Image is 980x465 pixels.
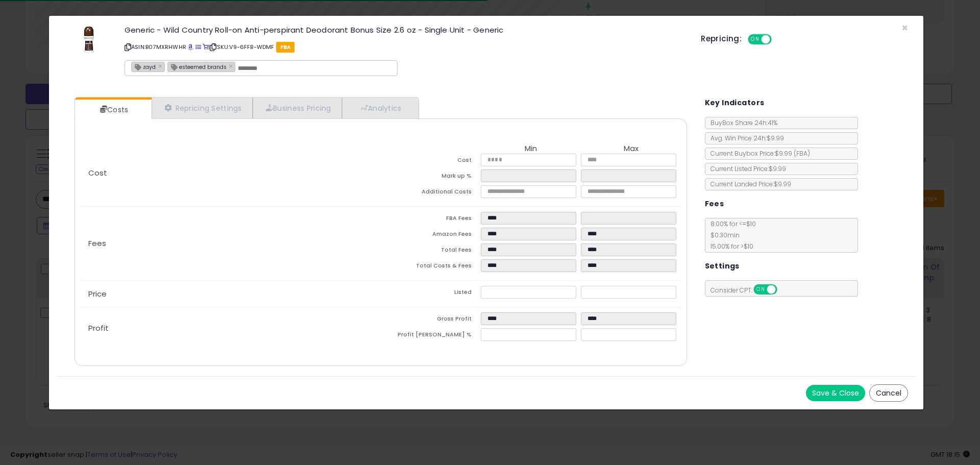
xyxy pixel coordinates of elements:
th: Min [481,144,581,154]
a: Costs [75,100,151,120]
h5: Fees [705,198,724,210]
td: Gross Profit [381,312,481,328]
span: ON [754,285,767,294]
a: Repricing Settings [152,97,253,118]
td: FBA Fees [381,212,481,228]
td: Additional Costs [381,185,481,201]
span: FBA [276,42,295,53]
span: × [901,20,908,35]
span: OFF [770,35,787,44]
span: Current Buybox Price: [705,149,810,158]
span: OFF [775,285,792,294]
span: $0.30 min [705,231,740,239]
span: ( FBA ) [794,149,810,158]
a: Analytics [342,97,418,118]
td: Amazon Fees [381,228,481,243]
h3: Generic - Wild Country Roll-on Anti-perspirant Deodorant Bonus Size 2.6 oz - Single Unit - Generic [125,26,685,34]
button: Cancel [869,384,908,402]
img: 31nIli5MKiL._SL60_.jpg [76,26,106,54]
a: All offer listings [195,43,201,51]
td: Total Fees [381,243,481,259]
p: Fees [80,239,381,248]
h5: Key Indicators [705,96,765,109]
td: Total Costs & Fees [381,259,481,275]
p: Profit [80,324,381,332]
span: $9.99 [775,149,810,158]
a: BuyBox page [188,43,193,51]
td: Mark up % [381,169,481,185]
span: ON [749,35,762,44]
span: 8.00 % for <= $10 [705,219,756,251]
span: Current Listed Price: $9.99 [705,164,786,173]
th: Max [581,144,681,154]
h5: Repricing: [701,35,742,43]
td: Listed [381,286,481,302]
span: BuyBox Share 24h: 41% [705,118,777,127]
span: 15.00 % for > $10 [705,242,753,251]
span: esteemed brands [168,62,227,71]
span: Consider CPT: [705,286,791,295]
button: Save & Close [806,385,865,401]
a: Your listing only [203,43,208,51]
h5: Settings [705,260,740,273]
p: Price [80,290,381,298]
p: Cost [80,169,381,177]
a: × [229,61,235,70]
span: zayd [132,62,156,71]
span: Current Landed Price: $9.99 [705,180,791,188]
span: Avg. Win Price 24h: $9.99 [705,134,784,142]
p: ASIN: B07MXRHWHR | SKU: V9-6FFB-WDMF [125,39,685,55]
td: Profit [PERSON_NAME] % [381,328,481,344]
a: × [158,61,164,70]
td: Cost [381,154,481,169]
a: Business Pricing [253,97,342,118]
